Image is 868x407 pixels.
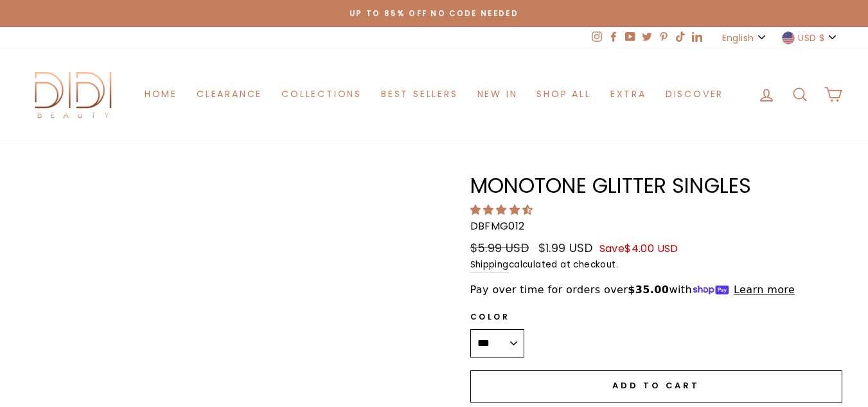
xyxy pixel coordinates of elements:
[538,240,593,256] span: $1.99 USD
[470,218,843,235] p: DBFMG012
[26,68,122,121] img: Didi Beauty Co.
[718,27,772,48] button: English
[135,82,187,106] a: Home
[656,82,733,106] a: Discover
[470,240,529,256] span: $5.99 USD
[722,31,754,45] span: English
[470,370,843,402] button: Add to cart
[601,82,656,106] a: Extra
[468,82,527,106] a: New in
[470,258,509,273] a: Shipping
[612,379,700,392] span: Add to cart
[778,27,842,48] button: USD $
[135,82,733,106] ul: Primary
[371,82,468,106] a: Best Sellers
[470,203,536,217] span: 4.33 stars
[470,258,843,273] small: calculated at checkout.
[624,241,678,256] span: $4.00 USD
[798,31,824,45] span: USD $
[527,82,600,106] a: Shop All
[470,311,524,323] label: Color
[187,82,272,106] a: Clearance
[470,176,843,196] h1: Monotone Glitter Singles
[272,82,371,106] a: Collections
[599,241,678,256] span: Save
[350,8,518,19] span: Up to 85% off NO CODE NEEDED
